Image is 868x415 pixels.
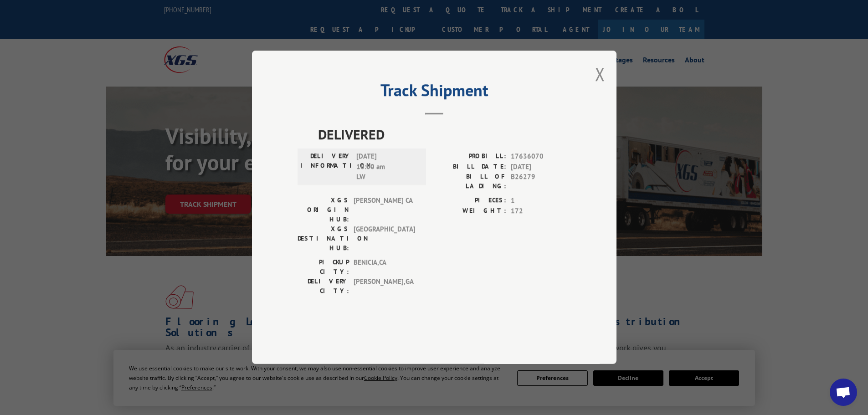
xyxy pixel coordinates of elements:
[511,196,571,206] span: 1
[354,258,415,277] span: BENICIA , CA
[298,196,349,225] label: XGS ORIGIN HUB:
[434,162,506,172] label: BILL DATE:
[298,277,349,296] label: DELIVERY CITY:
[354,196,415,225] span: [PERSON_NAME] CA
[354,225,415,253] span: [GEOGRAPHIC_DATA]
[298,84,571,101] h2: Track Shipment
[595,62,605,86] button: Close modal
[434,152,506,162] label: PROBILL:
[298,225,349,253] label: XGS DESTINATION HUB:
[354,277,415,296] span: [PERSON_NAME] , GA
[300,152,352,183] label: DELIVERY INFORMATION:
[298,258,349,277] label: PICKUP CITY:
[830,379,857,406] div: Open chat
[356,152,418,183] span: [DATE] 10:00 am LW
[434,196,506,206] label: PIECES:
[318,124,571,145] span: DELIVERED
[434,206,506,216] label: WEIGHT:
[434,172,506,191] label: BILL OF LADING:
[511,162,571,172] span: [DATE]
[511,206,571,216] span: 172
[511,172,571,191] span: B26279
[511,152,571,162] span: 17636070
